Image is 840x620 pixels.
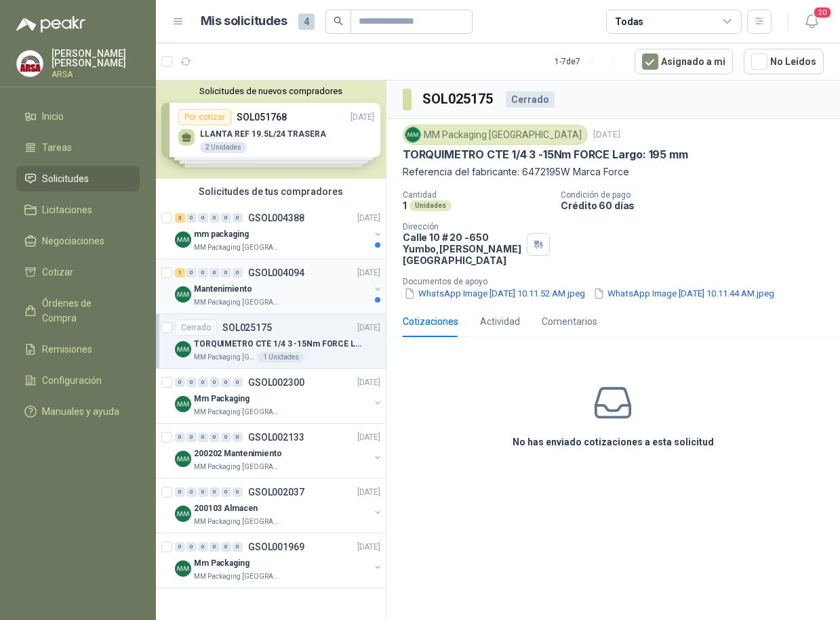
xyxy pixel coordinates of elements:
div: 0 [175,378,185,387]
p: [DATE] [357,322,380,334]
div: 0 [198,268,208,278]
div: 0 [209,433,220,442]
a: Cotizar [16,259,140,285]
a: Licitaciones [16,197,140,223]
p: 200202 Mantenimiento [194,447,282,460]
div: 0 [198,542,208,552]
div: 0 [175,487,185,497]
span: Manuales y ayuda [42,404,119,419]
p: [DATE] [357,431,380,444]
p: Mm Packaging [194,557,249,570]
a: 0 0 0 0 0 0 GSOL001969[DATE] Company LogoMm PackagingMM Packaging [GEOGRAPHIC_DATA] [175,539,383,582]
div: MM Packaging [GEOGRAPHIC_DATA] [403,125,588,145]
div: 3 [175,213,185,223]
div: 0 [221,378,231,387]
p: MM Packaging [GEOGRAPHIC_DATA] [194,571,279,582]
p: GSOL002133 [248,433,304,442]
p: MM Packaging [GEOGRAPHIC_DATA] [194,242,279,253]
div: 0 [233,378,243,387]
div: 1 [175,268,185,278]
img: Company Logo [175,396,191,412]
div: 1 - 7 de 7 [555,51,624,72]
div: 0 [221,433,231,442]
button: No Leídos [744,49,824,74]
p: [DATE] [593,129,620,141]
div: 0 [233,487,243,497]
a: Remisiones [16,336,140,362]
a: 1 0 0 0 0 0 GSOL004094[DATE] Company LogoMantenimientoMM Packaging [GEOGRAPHIC_DATA] [175,265,383,308]
p: GSOL004388 [248,213,304,223]
img: Company Logo [405,127,420,142]
a: Solicitudes [16,166,140,192]
span: Remisiones [42,342,92,357]
button: Asignado a mi [635,49,733,74]
div: 0 [175,542,185,552]
p: Mantenimiento [194,283,252,296]
div: 0 [221,213,231,223]
span: Órdenes de Compra [42,296,127,326]
p: TORQUIMETRO CTE 1/4 3 -15Nm FORCE Largo: 195 mm [403,148,688,162]
div: Solicitudes de nuevos compradoresPor cotizarSOL051768[DATE] LLANTA REF 19.5L/24 TRASERA2 Unidades... [156,81,386,179]
div: 0 [186,542,197,552]
span: Inicio [42,109,64,124]
img: Company Logo [175,560,191,577]
p: 200103 Almacen [194,502,258,515]
p: TORQUIMETRO CTE 1/4 3 -15Nm FORCE Largo: 195 mm [194,338,363,351]
span: search [334,16,343,26]
span: 4 [298,14,315,30]
button: Solicitudes de nuevos compradores [161,86,380,96]
p: [DATE] [357,212,380,225]
img: Company Logo [175,231,191,248]
p: [DATE] [357,376,380,389]
p: ARSA [52,70,140,79]
div: 0 [209,542,220,552]
a: 0 0 0 0 0 0 GSOL002133[DATE] Company Logo200202 MantenimientoMM Packaging [GEOGRAPHIC_DATA] [175,429,383,472]
a: Manuales y ayuda [16,399,140,424]
div: 0 [186,433,197,442]
p: GSOL004094 [248,268,304,278]
div: 0 [221,487,231,497]
p: [PERSON_NAME] [PERSON_NAME] [52,49,140,68]
div: 0 [186,268,197,278]
p: [DATE] [357,541,380,554]
button: WhatsApp Image [DATE] 10.11.44 AM.jpeg [592,286,776,301]
a: Órdenes de Compra [16,290,140,331]
span: Tareas [42,140,72,155]
div: 0 [233,268,243,278]
a: Negociaciones [16,228,140,254]
div: 0 [186,487,197,497]
span: Cotizar [42,265,73,280]
div: Cerrado [506,91,555,108]
a: Tareas [16,135,140,160]
p: GSOL002037 [248,487,304,497]
span: Solicitudes [42,171,89,186]
div: 0 [186,213,197,223]
p: MM Packaging [GEOGRAPHIC_DATA] [194,297,279,308]
a: Inicio [16,104,140,129]
a: 3 0 0 0 0 0 GSOL004388[DATE] Company Logomm packagingMM Packaging [GEOGRAPHIC_DATA] [175,210,383,253]
p: MM Packaging [GEOGRAPHIC_DATA] [194,407,279,418]
div: Todas [615,14,643,29]
p: SOL025175 [222,323,272,332]
div: 0 [186,378,197,387]
div: 0 [209,378,220,387]
a: 0 0 0 0 0 0 GSOL002037[DATE] Company Logo200103 AlmacenMM Packaging [GEOGRAPHIC_DATA] [175,484,383,527]
span: Configuración [42,373,102,388]
p: GSOL002300 [248,378,304,387]
div: 0 [221,268,231,278]
p: MM Packaging [GEOGRAPHIC_DATA] [194,516,279,527]
p: mm packaging [194,228,249,241]
p: 1 [403,200,407,211]
p: MM Packaging [GEOGRAPHIC_DATA] [194,352,255,363]
div: Cotizaciones [403,314,458,329]
h3: No has enviado cotizaciones a esta solicitud [513,435,714,449]
button: WhatsApp Image [DATE] 10.11.52 AM.jpeg [403,286,586,301]
div: 0 [198,433,208,442]
div: 0 [209,213,220,223]
div: Unidades [409,200,452,211]
div: 0 [198,487,208,497]
h3: SOL025175 [422,89,495,110]
img: Logo peakr [16,16,85,32]
img: Company Logo [175,341,191,357]
p: Mm Packaging [194,393,249,405]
